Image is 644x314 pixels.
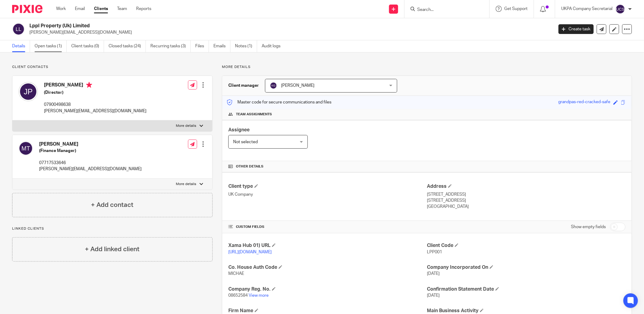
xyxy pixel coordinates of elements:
h4: Xama Hub 01) URL [228,242,427,249]
img: svg%3E [270,82,277,89]
span: 08652584 [228,293,248,298]
p: 07900498638 [44,102,146,108]
p: 07717533646 [39,160,142,166]
p: Master code for secure communications and files [227,99,331,105]
p: More details [176,182,196,187]
a: Team [117,6,127,12]
img: Pixie [12,5,42,13]
a: [URL][DOMAIN_NAME] [228,250,272,254]
h4: CUSTOM FIELDS [228,225,427,229]
h4: Firm Name [228,308,427,314]
span: [DATE] [427,272,440,276]
p: [PERSON_NAME][EMAIL_ADDRESS][DOMAIN_NAME] [39,166,142,172]
h5: (Finance Manager) [39,148,142,154]
a: Email [75,6,85,12]
span: Get Support [504,7,528,11]
h4: Co. House Auth Code [228,264,427,271]
a: Open tasks (1) [35,40,67,52]
h5: (Director) [44,89,146,96]
a: Closed tasks (24) [109,40,146,52]
h4: Main Business Activity [427,308,626,314]
a: Details [12,40,30,52]
h4: [PERSON_NAME] [44,82,146,89]
span: MICHAE [228,272,244,276]
input: Search [417,7,471,13]
img: svg%3E [18,141,33,156]
h3: Client manager [228,83,259,89]
p: UKPA Company Secretarial [561,6,612,12]
a: Audit logs [262,40,285,52]
span: [PERSON_NAME] [281,83,314,88]
img: svg%3E [615,4,625,14]
p: [STREET_ADDRESS] [427,191,626,198]
a: Recurring tasks (3) [150,40,191,52]
img: svg%3E [12,23,25,35]
span: [DATE] [427,293,440,298]
h4: Client Code [427,242,626,249]
p: [GEOGRAPHIC_DATA] [427,204,626,210]
span: LPP001 [427,250,442,254]
span: Team assignments [236,112,272,117]
h4: + Add linked client [85,245,139,254]
p: More details [176,123,196,128]
p: More details [222,65,632,69]
a: View more [249,293,269,298]
a: Notes (1) [235,40,257,52]
h4: Address [427,183,626,190]
p: UK Company [228,191,427,198]
span: Assignee [228,127,250,132]
a: Reports [136,6,151,12]
h4: + Add contact [91,200,133,210]
span: Not selected [233,140,258,144]
p: [STREET_ADDRESS] [427,198,626,204]
a: Files [195,40,209,52]
i: Primary [86,82,92,88]
h4: Company Incorporated On [427,264,626,271]
h4: Company Reg. No. [228,286,427,292]
h4: Client type [228,183,427,190]
h4: [PERSON_NAME] [39,141,142,147]
div: grandpas-red-cracked-safe [558,99,610,106]
h2: Lppl Property (Uk) Limited [29,23,445,29]
a: Work [56,6,66,12]
a: Emails [213,40,230,52]
p: [PERSON_NAME][EMAIL_ADDRESS][DOMAIN_NAME] [29,29,549,35]
p: Linked clients [12,226,213,231]
h4: Confirmation Statement Date [427,286,626,292]
a: Create task [558,24,594,34]
p: Client contacts [12,65,213,69]
img: svg%3E [18,82,38,101]
span: Other details [236,164,263,169]
a: Client tasks (0) [71,40,104,52]
label: Show empty fields [571,224,606,230]
p: [PERSON_NAME][EMAIL_ADDRESS][DOMAIN_NAME] [44,108,146,114]
a: Clients [94,6,108,12]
